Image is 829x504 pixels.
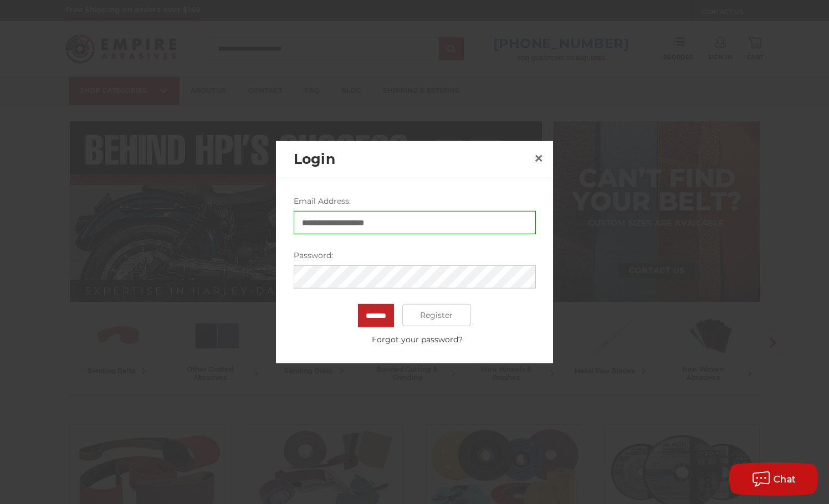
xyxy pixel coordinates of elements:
[729,462,818,496] button: Chat
[530,149,547,167] a: Close
[534,147,544,168] span: ×
[774,474,796,485] span: Chat
[299,334,535,346] a: Forgot your password?
[294,149,530,170] h2: Login
[294,250,536,261] label: Password:
[402,304,472,326] a: Register
[294,196,536,207] label: Email Address:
